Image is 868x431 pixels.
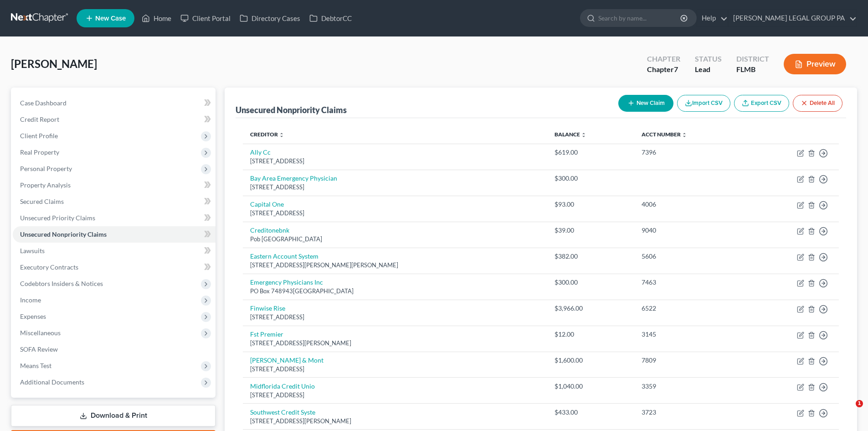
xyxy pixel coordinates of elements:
[20,230,107,238] span: Unsecured Nonpriority Claims
[250,235,540,244] div: Pob [GEOGRAPHIC_DATA]
[250,131,284,138] a: Creditor unfold_more
[250,174,337,182] a: Bay Area Emergency Physician
[236,104,347,115] div: Unsecured Nonpriority Claims
[250,382,315,390] a: Midflorida Credit Unio
[250,157,540,166] div: [STREET_ADDRESS]
[250,200,284,208] a: Capital One
[647,54,680,64] div: Chapter
[250,261,540,270] div: [STREET_ADDRESS][PERSON_NAME][PERSON_NAME]
[695,54,722,64] div: Status
[555,148,627,157] div: $619.00
[674,65,678,73] span: 7
[642,408,740,417] div: 3723
[13,111,216,128] a: Credit Report
[250,365,540,374] div: [STREET_ADDRESS]
[677,95,730,112] button: Import CSV
[250,226,289,234] a: Creditonebnk
[555,278,627,287] div: $300.00
[250,252,318,260] a: Eastern Account System
[250,356,324,364] a: [PERSON_NAME] & Mont
[555,131,586,138] a: Balance unfold_more
[20,197,64,205] span: Secured Claims
[618,95,673,112] button: New Claim
[250,330,283,338] a: Fst Premier
[20,247,45,254] span: Lawsuits
[20,132,58,140] span: Client Profile
[250,417,540,426] div: [STREET_ADDRESS][PERSON_NAME]
[250,339,540,348] div: [STREET_ADDRESS][PERSON_NAME]
[305,10,356,26] a: DebtorCC
[13,243,216,259] a: Lawsuits
[555,382,627,391] div: $1,040.00
[734,95,789,112] a: Export CSV
[20,280,103,287] span: Codebtors Insiders & Notices
[176,10,235,26] a: Client Portal
[13,177,216,193] a: Property Analysis
[642,200,740,209] div: 4006
[20,99,67,107] span: Case Dashboard
[736,64,769,75] div: FLMB
[642,356,740,365] div: 7809
[642,330,740,339] div: 3145
[642,252,740,261] div: 5606
[250,408,315,416] a: Southwest Credit Syste
[20,378,84,386] span: Additional Documents
[642,131,687,138] a: Acct Number unfold_more
[20,115,59,123] span: Credit Report
[250,278,323,286] a: Emergency Physicians Inc
[20,329,61,337] span: Miscellaneous
[555,304,627,313] div: $3,966.00
[279,132,284,138] i: unfold_more
[250,313,540,322] div: [STREET_ADDRESS]
[137,10,176,26] a: Home
[250,391,540,400] div: [STREET_ADDRESS]
[555,252,627,261] div: $382.00
[642,278,740,287] div: 7463
[13,193,216,210] a: Secured Claims
[250,148,271,156] a: Ally Cc
[642,148,740,157] div: 7396
[555,200,627,209] div: $93.00
[20,362,51,369] span: Means Test
[20,181,71,189] span: Property Analysis
[736,54,769,64] div: District
[250,209,540,218] div: [STREET_ADDRESS]
[697,10,728,26] a: Help
[555,226,627,235] div: $39.00
[20,296,41,304] span: Income
[695,64,722,75] div: Lead
[95,15,126,22] span: New Case
[729,10,857,26] a: [PERSON_NAME] LEGAL GROUP PA
[250,287,540,296] div: PO Box 748943[GEOGRAPHIC_DATA]
[250,183,540,192] div: [STREET_ADDRESS]
[555,174,627,183] div: $300.00
[11,405,216,426] a: Download & Print
[13,226,216,243] a: Unsecured Nonpriority Claims
[581,132,586,138] i: unfold_more
[250,304,285,312] a: Finwise Rise
[13,259,216,275] a: Executory Contracts
[20,148,59,156] span: Real Property
[682,132,687,138] i: unfold_more
[642,226,740,235] div: 9040
[598,10,682,26] input: Search by name...
[642,304,740,313] div: 6522
[793,95,842,112] button: Delete All
[647,64,680,75] div: Chapter
[20,165,72,172] span: Personal Property
[555,330,627,339] div: $12.00
[555,356,627,365] div: $1,600.00
[11,57,97,70] span: [PERSON_NAME]
[20,345,58,353] span: SOFA Review
[784,54,846,74] button: Preview
[20,312,46,320] span: Expenses
[13,341,216,358] a: SOFA Review
[13,210,216,226] a: Unsecured Priority Claims
[555,408,627,417] div: $433.00
[13,95,216,111] a: Case Dashboard
[642,382,740,391] div: 3359
[837,400,859,422] iframe: Intercom live chat
[20,214,95,222] span: Unsecured Priority Claims
[856,400,863,407] span: 1
[20,263,78,271] span: Executory Contracts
